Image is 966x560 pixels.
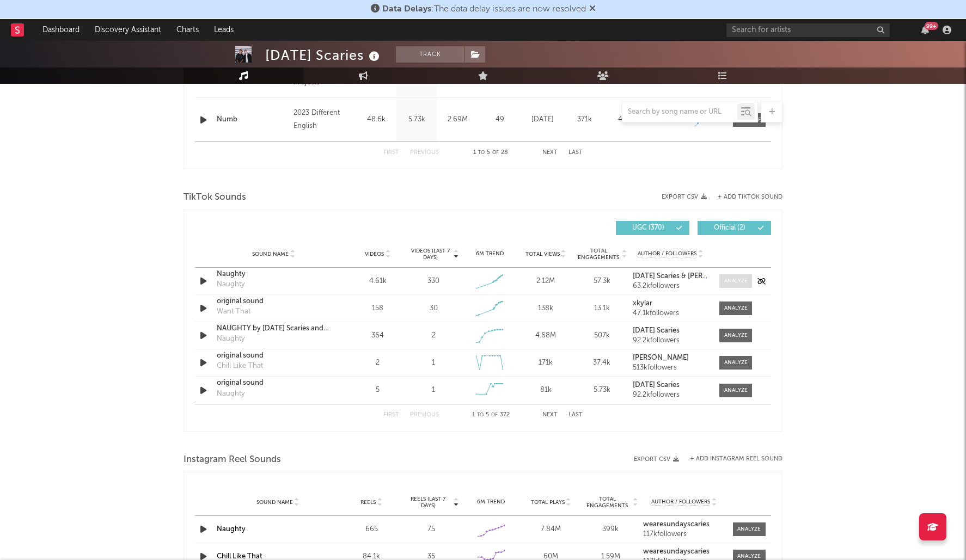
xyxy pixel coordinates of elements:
div: 158 [352,303,403,314]
div: 75 [404,524,458,535]
button: + Add TikTok Sound [707,194,782,200]
strong: wearesundayscaries [643,548,710,555]
div: 92.2k followers [633,337,708,344]
button: Last [568,412,583,418]
button: First [383,150,399,156]
span: of [491,413,498,417]
span: Dismiss [589,5,596,14]
div: Want That [217,306,250,317]
div: 4.61k [352,276,403,287]
div: 330 [427,276,439,287]
div: 47.1k followers [633,310,708,317]
a: NAUGHTY by [DATE] Scaries and [PERSON_NAME] [217,323,331,334]
strong: wearesundayscaries [643,521,710,528]
strong: [DATE] Scaries & [PERSON_NAME] [633,273,744,280]
div: 37.4k [577,358,627,368]
button: Previous [410,150,439,156]
span: TikTok Sounds [184,191,246,204]
div: 117k followers [643,531,725,538]
div: 2 [432,330,436,341]
div: [DATE] Scaries [265,46,382,64]
span: Videos (last 7 days) [408,248,453,261]
div: 138k [521,303,571,314]
span: Sound Name [256,499,293,506]
span: UGC ( 370 ) [623,225,673,231]
button: Track [396,46,464,63]
span: Reels [360,499,376,506]
span: Official ( 2 ) [705,225,755,231]
span: Author / Followers [638,250,696,257]
button: Export CSV [662,194,707,200]
div: 507k [577,330,627,341]
div: 92.2k followers [633,391,708,399]
div: 399k [584,524,638,535]
span: to [477,413,484,417]
div: 513k followers [633,364,708,372]
span: Data Delays [382,5,431,14]
button: Previous [410,412,439,418]
div: 2 [352,358,403,368]
span: Total Engagements [577,248,621,261]
span: Sound Name [252,251,289,257]
a: wearesundayscaries [643,521,725,528]
button: + Add Instagram Reel Sound [690,456,782,462]
div: 5.73k [577,385,627,396]
div: 5 [352,385,403,396]
div: 4.68M [521,330,571,341]
div: 1 [432,358,435,368]
button: Next [542,150,558,156]
div: 6M Trend [464,498,518,506]
div: 364 [352,330,403,341]
button: Last [568,150,583,156]
div: 171k [521,358,571,368]
div: 7.84M [524,524,578,535]
div: Naughty [217,279,244,290]
div: 1 [432,385,435,396]
div: 1 5 372 [461,409,521,422]
a: Naughty [217,269,331,280]
a: [PERSON_NAME] [633,354,708,362]
a: original sound [217,378,331,389]
a: original sound [217,296,331,307]
div: 81k [521,385,571,396]
a: Discovery Assistant [87,19,169,41]
span: Reels (last 7 days) [404,496,452,509]
a: original sound [217,350,331,361]
span: of [492,150,499,155]
span: Author / Followers [651,499,710,506]
button: 99+ [921,26,929,34]
button: First [383,412,399,418]
a: Charts [169,19,206,41]
span: Instagram Reel Sounds [184,453,281,466]
a: [DATE] Scaries & [PERSON_NAME] [633,273,708,280]
div: 6M Trend [464,250,515,258]
a: wearesundayscaries [643,548,725,556]
a: [DATE] Scaries [633,381,708,389]
button: Next [542,412,558,418]
input: Search by song name or URL [622,108,737,116]
div: 57.3k [577,276,627,287]
div: 63.2k followers [633,282,708,290]
span: Total Plays [531,499,565,506]
button: Export CSV [634,456,679,463]
span: to [478,150,485,155]
div: + Add Instagram Reel Sound [679,456,782,462]
div: Chill Like That [217,361,263,372]
input: Search for artists [726,23,890,37]
div: 2.12M [521,276,571,287]
strong: [DATE] Scaries [633,381,680,389]
a: Chill Like That [217,553,262,560]
a: [DATE] Scaries [633,327,708,335]
strong: xkylar [633,300,652,307]
a: Leads [206,19,241,41]
a: Dashboard [35,19,87,41]
span: Videos [365,251,384,257]
strong: [DATE] Scaries [633,327,680,334]
a: Naughty [217,526,246,533]
strong: [PERSON_NAME] [633,354,689,361]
